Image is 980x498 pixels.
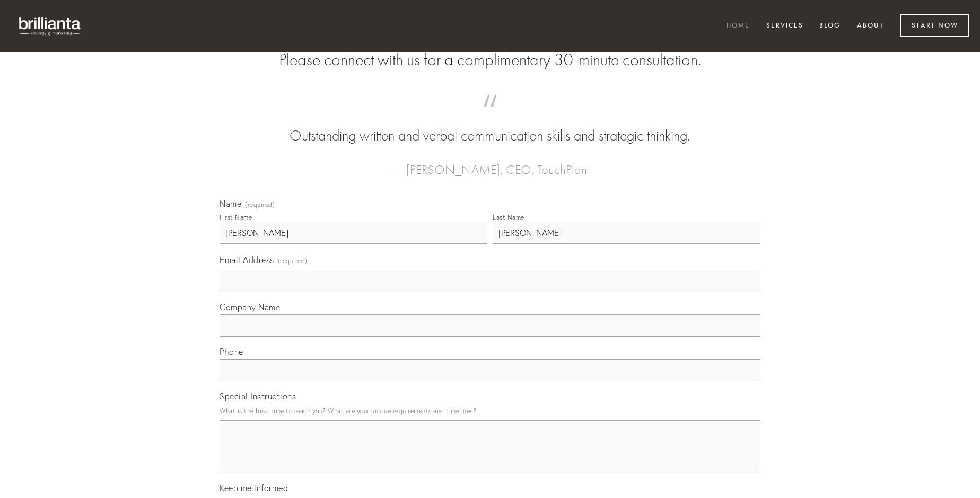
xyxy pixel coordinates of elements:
[237,105,743,146] blockquote: Outstanding written and verbal communication skills and strategic thinking.
[220,302,280,312] span: Company Name
[759,18,810,35] a: Services
[850,18,891,35] a: About
[11,11,90,41] img: brillianta - research, strategy, marketing
[220,213,252,221] div: First Name
[220,255,274,265] span: Email Address
[812,18,847,35] a: Blog
[278,254,308,268] span: (required)
[220,391,296,401] span: Special Instructions
[900,14,969,37] a: Start Now
[237,105,743,126] span: “
[720,18,757,35] a: Home
[493,213,524,221] div: Last Name
[220,50,760,70] h2: Please connect with us for a complimentary 30-minute consultation.
[220,483,288,493] span: Keep me informed
[220,404,760,418] p: What is the best time to reach you? What are your unique requirements and timelines?
[220,346,243,357] span: Phone
[237,146,743,180] figcaption: — [PERSON_NAME], CEO, TouchPlan
[220,198,241,209] span: Name
[245,202,275,208] span: (required)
